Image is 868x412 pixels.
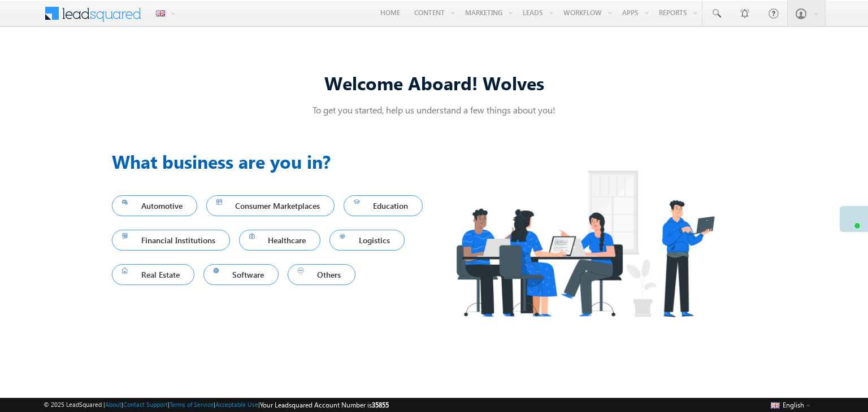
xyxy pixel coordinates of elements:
img: Industry.png [434,148,736,339]
a: About [105,401,121,408]
span: Healthcare [249,233,311,248]
span: 35855 [372,401,389,409]
div: Welcome Aboard! Wolves [112,71,756,95]
span: Your Leadsquared Account Number is [260,401,389,409]
span: Education [354,198,413,213]
a: Acceptable Use [215,401,258,408]
span: Automotive [122,198,187,213]
a: Terms of Service [170,401,214,408]
p: To get you started, help us understand a few things about you! [112,104,756,116]
span: Others [298,267,345,282]
span: English [783,401,804,409]
h3: What business are you in? [112,148,434,175]
a: Contact Support [123,401,168,408]
span: Real Estate [122,267,184,282]
span: Software [214,267,269,282]
button: English [768,398,813,411]
span: © 2025 LeadSquared | | | | | [44,400,389,410]
span: Consumer Marketplaces [216,198,325,213]
span: Financial Institutions [122,233,220,248]
span: Logistics [340,233,394,248]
